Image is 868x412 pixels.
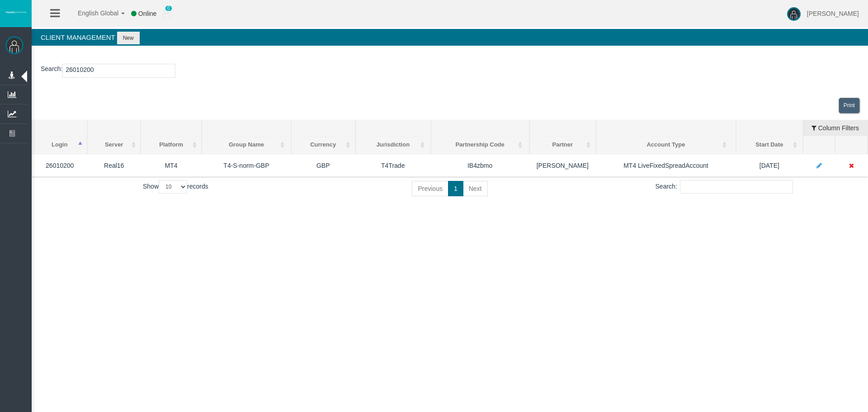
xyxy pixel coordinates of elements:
[41,64,859,78] p: :
[412,181,448,196] a: Previous
[787,7,801,21] img: user-image
[736,154,803,177] td: [DATE]
[431,154,529,177] td: IB4zbmo
[291,136,355,154] th: Currency: activate to sort column ascending
[202,154,291,177] td: T4-S-norm-GBP
[143,180,208,194] label: Show records
[448,181,463,196] a: 1
[680,180,793,194] input: Search:
[596,136,736,154] th: Account Type: activate to sort column ascending
[844,102,855,109] span: Print
[163,9,170,19] img: user_small.png
[656,180,793,194] label: Search:
[431,136,529,154] th: Partnership Code: activate to sort column ascending
[165,5,172,11] span: 0
[87,154,141,177] td: Real16
[141,136,202,154] th: Platform: activate to sort column ascending
[32,136,88,154] th: Login: activate to sort column descending
[32,154,88,177] td: 26010200
[41,33,115,41] span: Client Management
[529,136,596,154] th: Partner: activate to sort column ascending
[807,10,859,17] span: [PERSON_NAME]
[355,136,431,154] th: Jurisdiction: activate to sort column ascending
[117,32,140,44] button: New
[355,154,431,177] td: T4Trade
[849,162,854,169] i: Move client to direct
[159,180,187,194] select: Showrecords
[41,64,61,74] label: Search
[202,136,291,154] th: Group Name: activate to sort column ascending
[66,9,118,17] span: English Global
[291,154,355,177] td: GBP
[138,10,156,17] span: Online
[529,154,596,177] td: [PERSON_NAME]
[839,98,860,114] a: View print view
[803,120,867,136] button: Column Filters
[141,154,202,177] td: MT4
[596,154,736,177] td: MT4 LiveFixedSpreadAccount
[5,10,27,14] img: logo.svg
[818,118,859,132] span: Column Filters
[736,136,803,154] th: Start Date: activate to sort column ascending
[87,136,141,154] th: Server: activate to sort column ascending
[463,181,488,196] a: Next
